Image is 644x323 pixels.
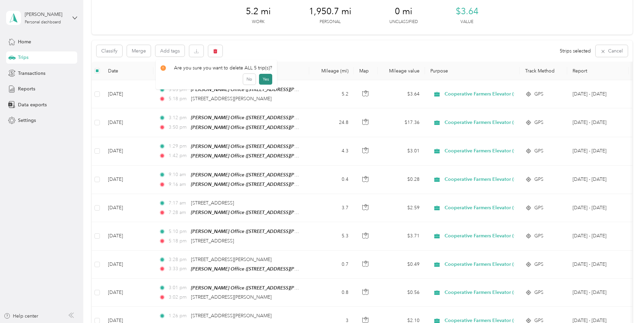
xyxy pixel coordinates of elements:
[606,285,644,323] iframe: Everlance-gr Chat Button Frame
[378,137,425,166] td: $3.01
[191,144,353,149] span: [PERSON_NAME] Office ([STREET_ADDRESS][PERSON_NAME][US_STATE])
[445,289,525,296] span: Cooperative Farmers Elevator (CFE)
[191,181,353,187] span: [PERSON_NAME] Office ([STREET_ADDRESS][PERSON_NAME][US_STATE])
[169,294,188,301] span: 3:02 pm
[191,266,353,272] span: [PERSON_NAME] Office ([STREET_ADDRESS][PERSON_NAME][US_STATE])
[18,85,35,92] span: Reports
[103,222,153,250] td: [DATE]
[378,108,425,137] td: $17.36
[567,279,629,307] td: Aug 1 - 31, 2025
[445,204,525,212] span: Cooperative Farmers Elevator (CFE)
[191,313,272,319] span: [STREET_ADDRESS][PERSON_NAME]
[18,54,28,61] span: Trips
[4,313,38,320] button: Help center
[309,62,354,80] th: Mileage (mi)
[103,251,153,279] td: [DATE]
[309,222,354,250] td: 5.3
[103,108,153,137] td: [DATE]
[191,115,353,121] span: [PERSON_NAME] Office ([STREET_ADDRESS][PERSON_NAME][US_STATE])
[378,194,425,222] td: $2.59
[103,137,153,166] td: [DATE]
[169,86,188,93] span: 5:05 pm
[567,137,629,166] td: Aug 1 - 31, 2025
[378,166,425,194] td: $0.28
[160,64,273,71] div: Are you sure you want to delete ALL 5 trip(s)?
[169,143,188,150] span: 1:29 pm
[596,45,628,57] button: Cancel
[560,47,591,55] span: 5 trips selected
[309,80,354,108] td: 5.2
[169,256,188,263] span: 3:28 pm
[534,289,543,296] span: GPS
[445,119,525,126] span: Cooperative Farmers Elevator (CFE)
[169,114,188,122] span: 3:12 pm
[191,87,353,92] span: [PERSON_NAME] Office ([STREET_ADDRESS][PERSON_NAME][US_STATE])
[153,62,309,80] th: Locations
[169,152,188,159] span: 1:42 pm
[445,232,525,240] span: Cooperative Farmers Elevator (CFE)
[25,11,67,18] div: [PERSON_NAME]
[96,45,122,57] button: Classify
[169,312,188,320] span: 1:26 pm
[378,80,425,108] td: $3.64
[378,279,425,307] td: $0.56
[445,261,525,268] span: Cooperative Farmers Elevator (CFE)
[127,45,151,57] button: Merge
[169,284,188,292] span: 3:01 pm
[378,251,425,279] td: $0.49
[18,70,45,77] span: Transactions
[309,166,354,194] td: 0.4
[155,45,185,57] button: Add tags
[425,62,520,80] th: Purpose
[191,125,353,130] span: [PERSON_NAME] Office ([STREET_ADDRESS][PERSON_NAME][US_STATE])
[460,19,473,25] p: Value
[309,6,351,17] span: 1,950.7 mi
[567,222,629,250] td: Aug 1 - 31, 2025
[567,251,629,279] td: Aug 1 - 31, 2025
[534,204,543,212] span: GPS
[246,6,271,17] span: 5.2 mi
[103,62,153,80] th: Date
[389,19,418,25] p: Unclassified
[191,257,272,262] span: [STREET_ADDRESS][PERSON_NAME]
[191,153,353,159] span: [PERSON_NAME] Office ([STREET_ADDRESS][PERSON_NAME][US_STATE])
[18,117,36,124] span: Settings
[534,176,543,183] span: GPS
[378,222,425,250] td: $3.71
[567,194,629,222] td: Aug 1 - 31, 2025
[191,96,272,102] span: [STREET_ADDRESS][PERSON_NAME]
[534,119,543,126] span: GPS
[534,232,543,240] span: GPS
[103,194,153,222] td: [DATE]
[103,80,153,108] td: [DATE]
[169,124,188,131] span: 3:50 pm
[169,237,188,245] span: 5:18 pm
[534,90,543,98] span: GPS
[169,265,188,273] span: 3:33 pm
[103,279,153,307] td: [DATE]
[191,200,234,206] span: [STREET_ADDRESS]
[320,19,341,25] p: Personal
[445,176,525,183] span: Cooperative Farmers Elevator (CFE)
[191,229,353,234] span: [PERSON_NAME] Office ([STREET_ADDRESS][PERSON_NAME][US_STATE])
[445,147,525,155] span: Cooperative Farmers Elevator (CFE)
[567,108,629,137] td: Aug 1 - 31, 2025
[567,62,629,80] th: Report
[567,80,629,108] td: Aug 1 - 31, 2025
[243,74,256,85] button: No
[103,166,153,194] td: [DATE]
[191,285,353,291] span: [PERSON_NAME] Office ([STREET_ADDRESS][PERSON_NAME][US_STATE])
[309,137,354,166] td: 4.3
[191,294,272,300] span: [STREET_ADDRESS][PERSON_NAME]
[534,147,543,155] span: GPS
[520,62,567,80] th: Track Method
[252,19,264,25] p: Work
[309,279,354,307] td: 0.8
[456,6,478,17] span: $3.64
[169,95,188,103] span: 5:18 pm
[395,6,412,17] span: 0 mi
[309,194,354,222] td: 3.7
[534,261,543,268] span: GPS
[445,90,525,98] span: Cooperative Farmers Elevator (CFE)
